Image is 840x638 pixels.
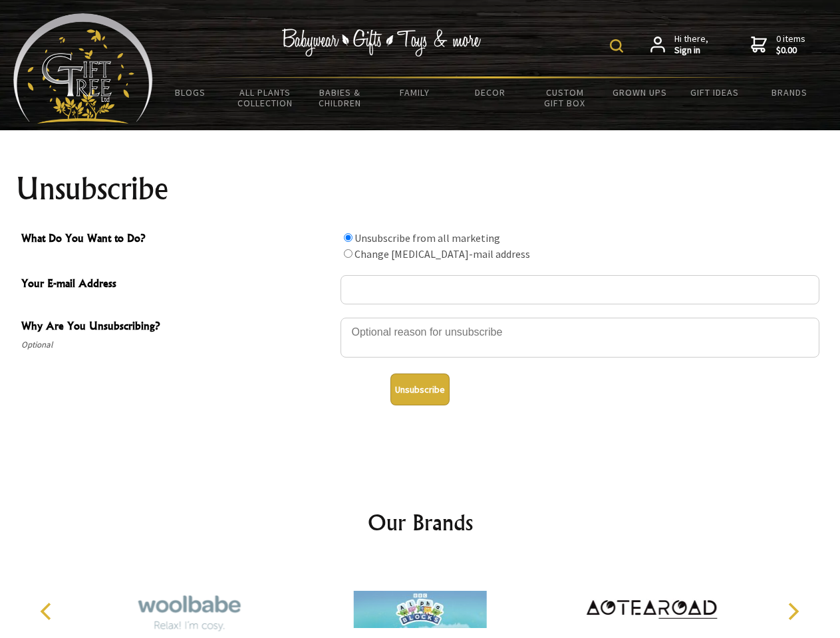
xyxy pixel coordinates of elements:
[674,33,708,56] span: Hi there,
[27,506,814,538] h2: Our Brands
[677,78,752,106] a: Gift Ideas
[21,230,334,249] span: What Do You Want to Do?
[354,247,530,261] label: Change [MEDICAL_DATA]-mail address
[282,29,482,56] img: Babywear - Gifts - Toys & more
[21,318,334,337] span: Why Are You Unsubscribing?
[341,318,819,358] textarea: Why Are You Unsubscribing?
[602,78,677,106] a: Grown Ups
[13,13,153,124] img: Babyware - Gifts - Toys and more...
[153,78,228,106] a: BLOGS
[341,275,819,304] input: Your E-mail Address
[650,33,708,56] a: Hi there,Sign in
[344,249,352,258] input: What Do You Want to Do?
[21,275,334,294] span: Your E-mail Address
[751,33,805,56] a: 0 items$0.00
[752,78,827,106] a: Brands
[776,33,805,56] span: 0 items
[674,45,708,56] strong: Sign in
[16,173,825,205] h1: Unsubscribe
[610,39,623,53] img: product search
[776,45,805,56] strong: $0.00
[354,231,500,245] label: Unsubscribe from all marketing
[390,373,450,405] button: Unsubscribe
[344,233,352,242] input: What Do You Want to Do?
[378,78,453,106] a: Family
[303,78,378,117] a: Babies & Children
[452,78,527,106] a: Decor
[778,597,807,626] button: Next
[527,78,603,117] a: Custom Gift Box
[33,597,63,626] button: Previous
[228,78,303,117] a: All Plants Collection
[21,337,334,353] span: Optional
